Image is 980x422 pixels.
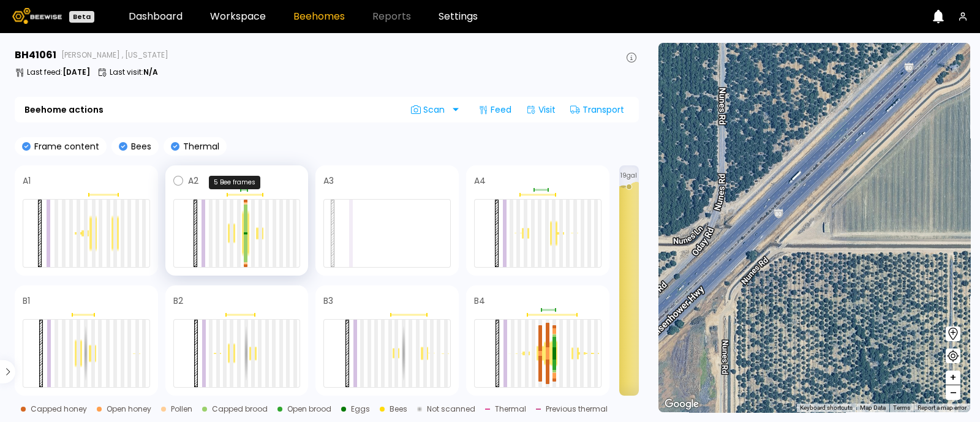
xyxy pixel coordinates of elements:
[27,69,90,76] p: Last feed :
[31,142,99,151] p: Frame content
[521,100,560,119] div: Visit
[15,50,56,60] h3: BH 41061
[127,142,151,151] p: Bees
[473,100,516,119] div: Feed
[495,405,526,413] div: Thermal
[565,100,629,119] div: Transport
[918,404,967,411] a: Report a map error
[474,296,485,305] h4: B4
[323,176,334,185] h4: A3
[661,396,702,412] a: Open this area in Google Maps (opens a new window)
[23,296,30,305] h4: B1
[950,385,957,401] span: –
[946,371,960,385] button: +
[946,385,960,400] button: –
[293,12,345,21] a: Beehomes
[210,12,266,21] a: Workspace
[323,296,333,305] h4: B3
[439,12,478,21] a: Settings
[390,405,407,413] div: Bees
[546,405,608,413] div: Previous thermal
[173,296,183,305] h4: B2
[62,67,90,77] b: [DATE]
[12,8,62,24] img: Beewise logo
[893,404,910,411] a: Terms (opens in new tab)
[110,69,158,76] p: Last visit :
[188,176,198,185] h4: A2
[107,405,151,413] div: Open honey
[287,405,331,413] div: Open brood
[212,405,268,413] div: Capped brood
[179,142,219,151] p: Thermal
[620,173,637,179] span: 19 gal
[129,12,183,21] a: Dashboard
[860,404,886,412] button: Map Data
[61,51,168,59] span: [PERSON_NAME] , [US_STATE]
[372,12,411,21] span: Reports
[143,67,158,77] b: N/A
[411,105,449,115] span: Scan
[474,176,486,185] h4: A4
[171,405,192,413] div: Pollen
[949,370,957,385] span: +
[427,405,475,413] div: Not scanned
[661,396,702,412] img: Google
[209,176,260,189] div: 5 Bee frames
[24,105,104,114] b: Beehome actions
[800,404,853,412] button: Keyboard shortcuts
[23,176,31,185] h4: A1
[351,405,370,413] div: Eggs
[69,11,94,23] div: Beta
[31,405,87,413] div: Capped honey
